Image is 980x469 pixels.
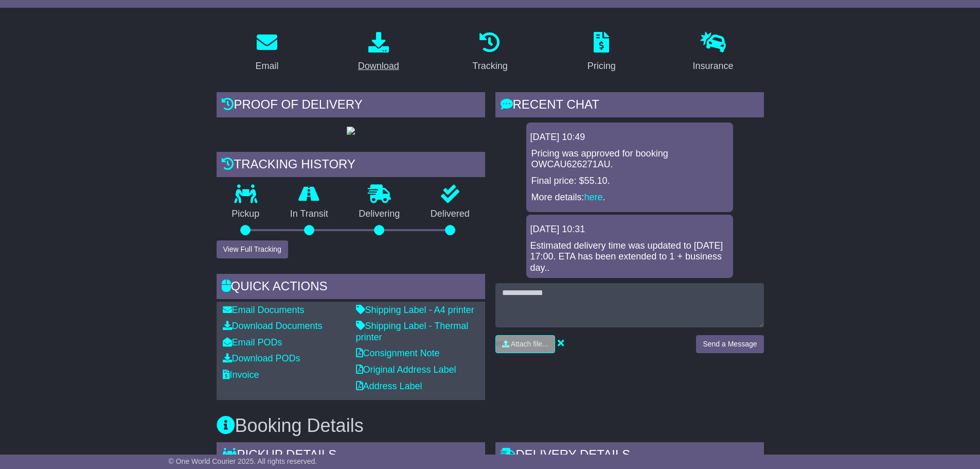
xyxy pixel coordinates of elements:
[356,305,474,315] a: Shipping Label - A4 printer
[531,148,728,170] p: Pricing was approved for booking OWCAU626271AU.
[495,92,764,120] div: RECENT CHAT
[344,209,416,220] p: Delivering
[169,457,317,465] span: © One World Courier 2025. All rights reserved.
[255,59,278,73] div: Email
[530,224,729,235] div: [DATE] 10:31
[358,59,399,73] div: Download
[356,348,440,358] a: Consignment Note
[275,209,344,220] p: In Transit
[248,28,285,77] a: Email
[356,321,469,342] a: Shipping Label - Thermal printer
[351,28,406,77] a: Download
[223,337,282,348] a: Email PODs
[530,240,729,274] div: Estimated delivery time was updated to [DATE] 17:00. ETA has been extended to 1 + business day..
[356,381,422,391] a: Address Label
[693,59,734,73] div: Insurance
[696,335,763,353] button: Send a Message
[686,28,740,77] a: Insurance
[587,59,616,73] div: Pricing
[217,240,288,258] button: View Full Tracking
[466,28,514,77] a: Tracking
[531,176,728,187] p: Final price: $55.10.
[347,127,355,135] img: GetPodImage
[217,415,764,436] h3: Booking Details
[472,59,507,73] div: Tracking
[223,370,259,380] a: Invoice
[223,305,305,315] a: Email Documents
[356,364,456,375] a: Original Address Label
[217,209,275,220] p: Pickup
[584,192,603,202] a: here
[217,152,485,180] div: Tracking history
[531,192,728,203] p: More details: .
[223,353,300,363] a: Download PODs
[217,92,485,120] div: Proof of Delivery
[415,209,485,220] p: Delivered
[223,321,323,331] a: Download Documents
[581,28,622,77] a: Pricing
[217,274,485,302] div: Quick Actions
[530,132,729,143] div: [DATE] 10:49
